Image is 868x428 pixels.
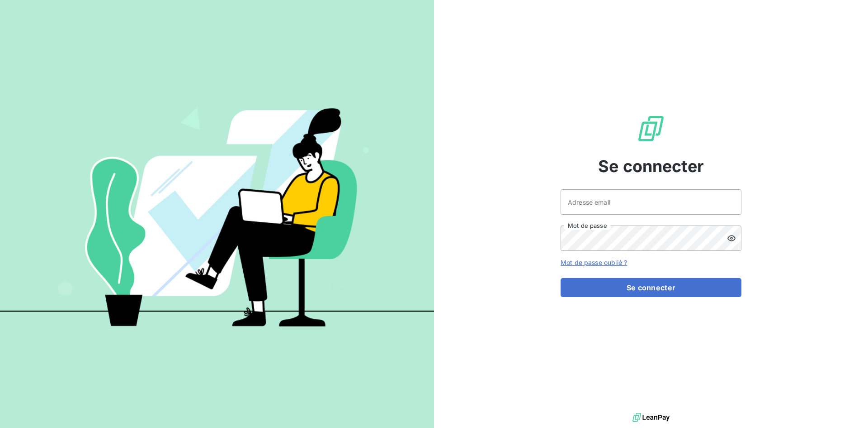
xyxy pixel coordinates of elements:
[561,259,627,266] a: Mot de passe oublié ?
[561,189,741,215] input: placeholder
[632,411,670,424] img: logo
[561,278,741,297] button: Se connecter
[637,114,665,143] img: Logo LeanPay
[598,154,704,178] span: Se connecter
